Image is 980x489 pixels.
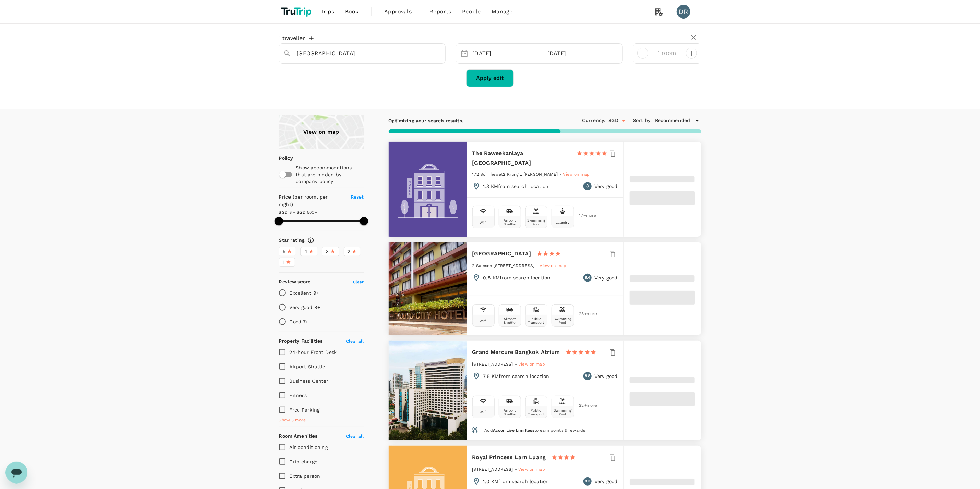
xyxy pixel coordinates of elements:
p: 0.8 KM from search location [483,274,551,281]
button: Open [440,53,442,54]
h6: Star rating [279,237,305,244]
span: Manage [492,8,512,16]
span: 17 + more [579,213,590,218]
span: Recommended [655,117,690,124]
span: - [536,263,540,268]
div: [DATE] [470,47,542,60]
button: decrease [686,48,697,59]
h6: Room Amenities [279,432,318,440]
a: View on map [540,263,567,268]
p: Very good [594,478,617,485]
span: Clear all [346,339,364,344]
span: Book [345,8,359,16]
span: Extra person [290,473,320,479]
span: [STREET_ADDRESS] [472,362,513,367]
span: View on map [540,263,567,268]
img: TruTrip logo [279,4,316,19]
span: Accor Live Limitless [493,428,534,433]
iframe: Button to launch messaging window [5,462,27,484]
span: Trips [321,8,334,16]
span: Crib charge [290,459,318,464]
p: Show accommodations that are hidden by company policy [296,164,363,185]
span: - [515,362,518,367]
p: Excellent 9+ [290,289,319,296]
span: - [559,172,563,177]
h6: Sort by : [633,117,652,124]
button: Open [619,116,628,126]
h6: Property Facilities [279,337,323,345]
span: Reset [351,194,364,200]
div: Swimming Pool [527,218,546,226]
div: [DATE] [545,47,617,60]
span: 24-hour Front Desk [290,349,337,355]
span: Show 5 more [279,417,306,424]
div: Airport Shuttle [500,408,519,416]
span: Clear [353,279,364,284]
p: Very good [594,183,617,190]
span: Airport Shuttle [290,364,326,369]
p: Policy [279,155,283,162]
span: 172 Soi Thewet2 Krung ., [PERSON_NAME] [472,172,558,177]
span: Approvals [385,8,419,16]
div: Laundry [556,220,569,224]
a: View on map [518,466,545,472]
p: Optimizing your search results.. [389,117,465,124]
p: 1.3 KM from search location [483,183,549,190]
p: 1.0 KM from search location [483,478,549,485]
a: View on map [279,115,364,149]
span: 4 [305,248,308,255]
div: Wifi [480,319,487,323]
h6: [GEOGRAPHIC_DATA] [472,249,531,259]
input: Add rooms [654,48,681,59]
span: [STREET_ADDRESS] [472,467,513,472]
h6: Review score [279,278,311,286]
span: Fitness [290,393,307,398]
button: 1 traveller [279,35,314,42]
span: 1 [283,259,285,266]
div: DR [677,5,690,19]
h6: Currency : [582,117,605,124]
span: 2 Samsen [STREET_ADDRESS] [472,263,535,268]
span: Reports [430,8,451,16]
p: Very good [594,274,617,281]
div: Airport Shuttle [500,218,519,226]
input: Search cities, hotels, work locations [297,48,422,59]
div: Public Transport [527,317,546,324]
p: Good 7+ [290,318,308,325]
span: Add to earn points & rewards [484,428,585,433]
span: Air conditioning [290,444,328,450]
span: 28 + more [579,312,590,316]
p: 7.5 KM from search location [483,373,550,380]
div: Wifi [480,220,487,224]
span: 2 [348,248,351,255]
h6: The Raweekanlaya [GEOGRAPHIC_DATA] [472,148,571,168]
div: Public Transport [527,408,546,416]
span: 8.4 [585,274,591,281]
h6: Royal Princess Larn Luang [472,453,546,462]
span: Clear all [346,434,364,439]
div: Swimming Pool [553,408,572,416]
p: Very good [594,373,617,380]
span: 3 [326,248,329,255]
p: Very good 8+ [290,304,320,311]
div: Swimming Pool [553,317,572,324]
span: View on map [518,467,545,472]
button: Apply edit [466,69,514,87]
span: - [515,467,518,472]
span: People [462,8,481,16]
span: 5 [283,248,286,255]
a: View on map [518,361,545,367]
h6: Grand Mercure Bangkok Atrium [472,347,560,357]
span: 8 [587,183,589,190]
span: 8.3 [585,478,590,485]
span: Business Center [290,378,329,384]
span: 22 + more [579,403,590,408]
h6: Price (per room, per night) [279,193,343,208]
span: View on map [563,172,590,177]
div: Airport Shuttle [500,317,519,324]
span: 8.8 [585,373,590,380]
span: SGD 8 - SGD 500+ [279,210,317,215]
span: View on map [518,362,545,367]
div: Wifi [480,410,487,414]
